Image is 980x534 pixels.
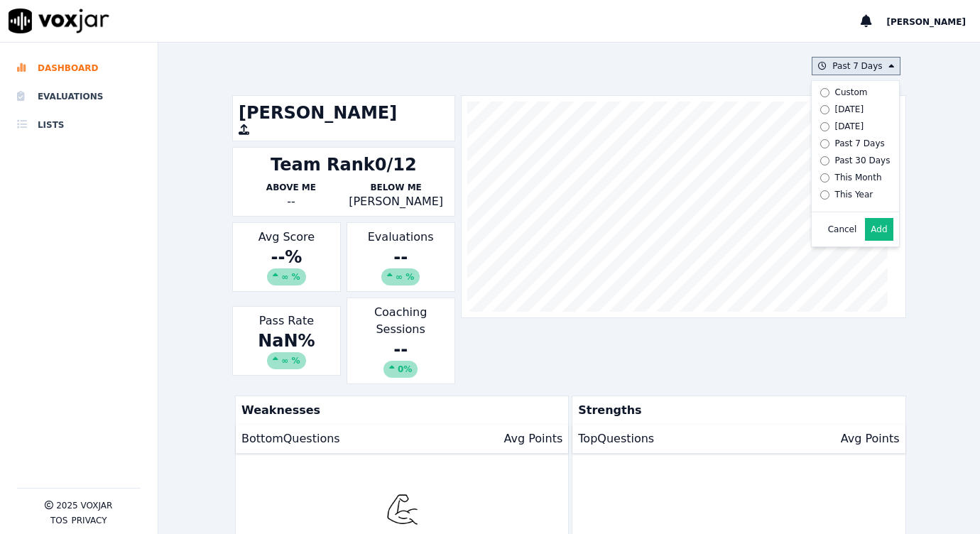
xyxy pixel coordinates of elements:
input: Past 30 Days [820,156,829,165]
div: Past 30 Days [835,155,891,166]
div: Avg Score [232,222,341,292]
div: Evaluations [347,222,455,292]
p: Avg Points [504,430,563,447]
a: Evaluations [17,82,141,111]
div: This Month [835,172,882,183]
div: Past 7 Days [835,138,885,149]
div: [DATE] [835,121,864,132]
button: Cancel [828,224,857,235]
input: [DATE] [820,105,829,114]
input: Custom [820,88,829,97]
input: This Month [820,173,829,182]
div: -- [353,246,449,285]
input: This Year [820,190,829,200]
span: [PERSON_NAME] [886,17,966,27]
div: -- [353,338,449,378]
div: -- % [239,246,334,285]
div: This Year [835,189,873,200]
p: Weaknesses [236,396,562,425]
div: Team Rank 0/12 [271,153,417,176]
p: Strengths [572,396,899,425]
button: Add [865,218,893,241]
img: voxjar logo [9,9,109,33]
a: Dashboard [17,54,141,82]
p: Above Me [239,182,344,193]
p: Below Me [344,182,449,193]
div: ∞ % [381,268,420,285]
p: Top Questions [578,430,654,447]
a: Lists [17,111,141,139]
div: [DATE] [835,104,864,115]
div: Custom [835,87,868,98]
p: Avg Points [841,430,900,447]
button: TOS [50,515,67,526]
button: [PERSON_NAME] [886,13,980,30]
div: 0% [383,361,418,378]
div: Pass Rate [232,306,341,376]
div: ∞ % [267,352,305,369]
h1: [PERSON_NAME] [239,102,448,124]
div: Coaching Sessions [347,298,455,384]
img: muscle [386,494,418,525]
button: Privacy [72,515,107,526]
p: Bottom Questions [241,430,340,447]
div: NaN % [239,329,334,369]
input: Past 7 Days [820,139,829,148]
p: [PERSON_NAME] [344,193,449,210]
p: 2025 Voxjar [56,500,112,511]
div: -- [239,193,344,210]
button: Past 7 Days Custom [DATE] [DATE] Past 7 Days Past 30 Days This Month This Year Cancel Add [812,57,900,75]
input: [DATE] [820,122,829,131]
div: ∞ % [267,268,305,285]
